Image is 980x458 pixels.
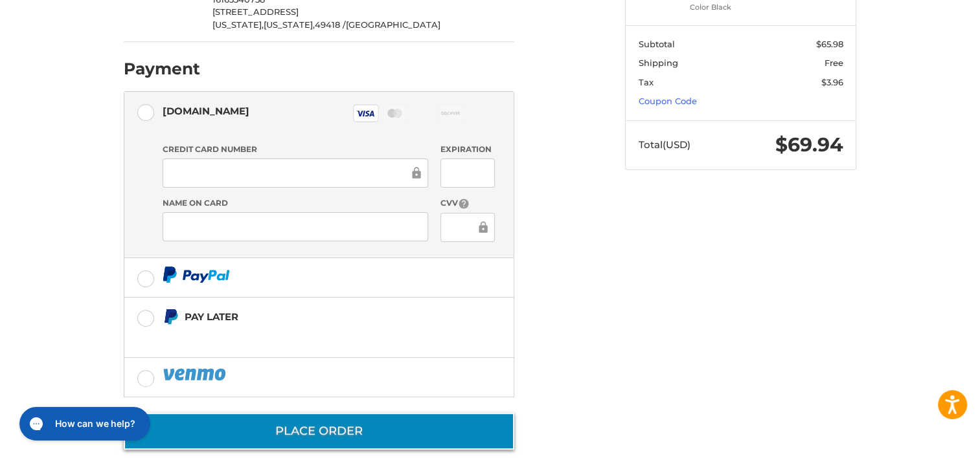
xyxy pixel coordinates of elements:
[639,77,654,87] span: Tax
[639,96,697,106] a: Coupon Code
[163,144,428,155] label: Credit Card Number
[163,309,179,325] img: Pay Later icon
[639,138,690,151] span: Total (USD)
[315,19,346,30] span: 49418 /
[639,58,678,68] span: Shipping
[775,133,843,157] span: $69.94
[163,366,229,382] img: PayPal icon
[185,306,433,327] div: Pay Later
[212,19,264,30] span: [US_STATE],
[163,100,249,122] div: [DOMAIN_NAME]
[124,59,200,79] h2: Payment
[816,39,843,49] span: $65.98
[13,402,154,445] iframe: Gorgias live chat messenger
[825,58,843,68] span: Free
[163,267,230,283] img: PayPal icon
[264,19,315,30] span: [US_STATE],
[440,197,494,210] label: CVV
[440,144,494,155] label: Expiration
[212,6,299,17] span: [STREET_ADDRESS]
[346,19,440,30] span: [GEOGRAPHIC_DATA]
[690,2,789,13] li: Color Black
[163,197,428,209] label: Name on Card
[163,331,433,342] iframe: PayPal Message 1
[124,413,514,450] button: Place Order
[821,77,843,87] span: $3.96
[639,39,675,49] span: Subtotal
